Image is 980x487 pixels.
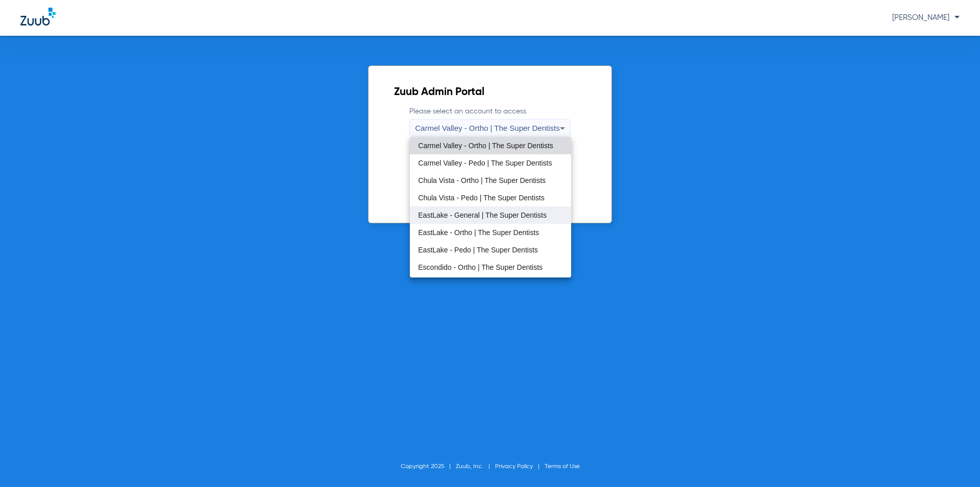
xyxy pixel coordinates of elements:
[418,246,538,253] span: EastLake - Pedo | The Super Dentists
[418,194,544,201] span: Chula Vista - Pedo | The Super Dentists
[418,229,539,236] span: EastLake - Ortho | The Super Dentists
[418,177,546,184] span: Chula Vista - Ortho | The Super Dentists
[418,212,547,219] span: EastLake - General | The Super Dentists
[418,264,543,271] span: Escondido - Ortho | The Super Dentists
[418,159,552,167] span: Carmel Valley - Pedo | The Super Dentists
[418,142,553,149] span: Carmel Valley - Ortho | The Super Dentists
[929,438,980,487] iframe: Chat Widget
